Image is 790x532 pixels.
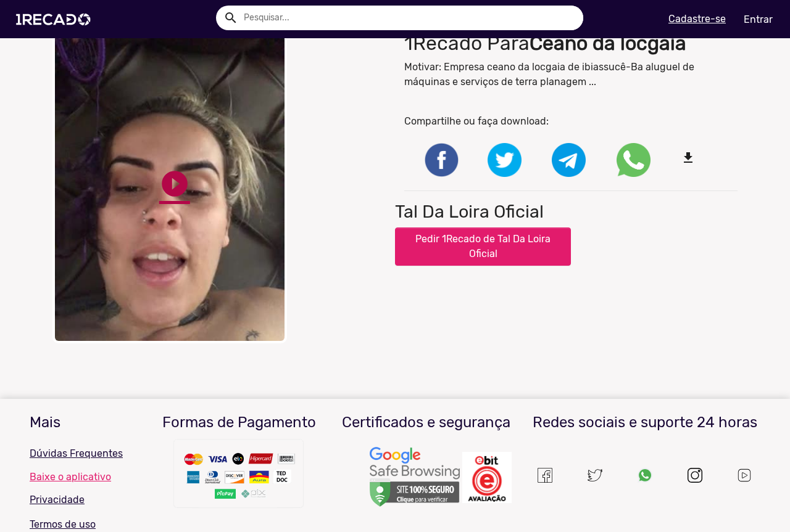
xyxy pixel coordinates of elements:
img: Compartilhe no whatsapp [617,143,651,177]
img: Um recado,1Recado,1 recado,vídeo de famosos,site para pagar famosos,vídeos e lives exclusivas de ... [171,436,307,517]
img: Compartilhe no telegram [552,143,586,177]
i: Share on Twitter [488,153,522,165]
img: Um recado,1Recado,1 recado,vídeo de famosos,site para pagar famosos,vídeos e lives exclusivas de ... [538,468,552,483]
i: Share on Telegram [552,153,586,165]
h3: Redes sociais e suporte 24 horas [529,414,760,432]
img: instagram.svg [688,468,702,483]
h3: Certificados e segurança [342,414,511,432]
h3: Mais [30,414,136,432]
img: Um recado,1Recado,1 recado,vídeo de famosos,site para pagar famosos,vídeos e lives exclusivas de ... [638,468,652,483]
u: Cadastre-se [668,13,726,25]
img: twitter.svg [588,468,602,483]
p: Termos de uso [30,517,136,532]
img: Um recado,1Recado,1 recado,vídeo de famosos,site para pagar famosos,vídeos e lives exclusivas de ... [462,452,512,503]
p: Motivar: Empresa ceano da locgaia de ibiassucê-Ba aluguel de máquinas e serviços de terra planage... [404,60,738,89]
img: Um recado,1Recado,1 recado,vídeo de famosos,site para pagar famosos,vídeos e lives exclusivas de ... [368,446,461,509]
h1: 1Recado Para [404,31,738,55]
a: Entrar [736,9,781,30]
img: Compartilhe no facebook [423,141,460,178]
i: Share on WhatsApp [617,153,651,165]
img: Um recado,1Recado,1 recado,vídeo de famosos,site para pagar famosos,vídeos e lives exclusivas de ... [736,467,752,483]
p: Dúvidas Frequentes [30,446,136,461]
i: Share on Facebook [423,153,460,165]
a: play_circle_filled [159,168,190,199]
button: Pedir 1Recado de Tal Da Loira Oficial [395,227,571,266]
p: Privacidade [30,493,136,507]
input: Pesquisar... [235,6,583,30]
mat-icon: file_download [681,150,715,165]
p: Compartilhe ou faça download: [404,114,738,129]
video: Your browser does not support HTML5 video. [52,33,287,343]
h2: Tal Da Loira Oficial [395,201,544,223]
img: Compartilhe no twitter [488,143,522,177]
button: Example home icon [219,6,241,28]
mat-icon: Example home icon [223,10,238,25]
a: Baixe o aplicativo [30,471,136,483]
b: Ceano da locgaia [530,31,686,55]
h3: Formas de Pagamento [154,414,323,432]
